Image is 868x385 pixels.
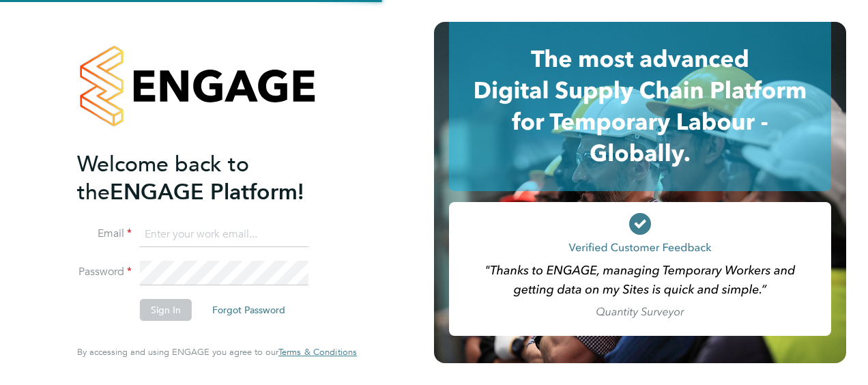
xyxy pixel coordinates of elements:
span: By accessing and using ENGAGE you agree to our [77,346,357,358]
span: Terms & Conditions [278,346,357,358]
a: Terms & Conditions [278,347,357,358]
label: Email [77,227,132,241]
input: Enter your work email... [140,223,308,247]
button: Forgot Password [201,299,296,321]
span: Welcome back to the [77,151,249,205]
h2: ENGAGE Platform! [77,150,343,206]
button: Sign In [140,299,192,321]
label: Password [77,265,132,279]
